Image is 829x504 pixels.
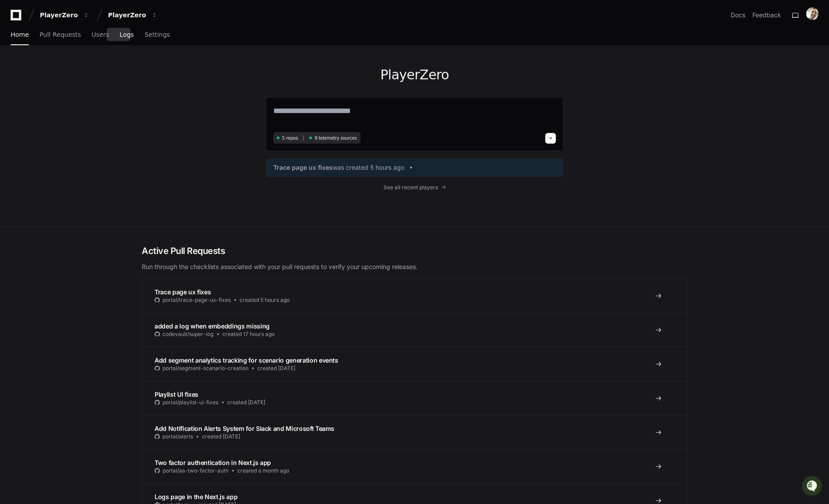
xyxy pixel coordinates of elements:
[30,75,112,82] div: We're available if you need us!
[237,467,289,474] span: created a month ago
[142,279,687,313] a: Trace page ux fixesportal/trace-page-ux-fixescreated 5 hours ago
[222,331,275,338] span: created 17 hours ago
[163,467,229,474] span: portal/aa-two-factor-auth
[155,493,237,500] span: Logs page in the Next.js app
[39,25,81,45] a: Pull Requests
[120,32,134,37] span: Logs
[752,11,781,20] button: Feedback
[266,184,563,191] a: See all recent players
[62,93,107,100] a: Powered byPylon
[9,35,161,50] div: Welcome
[155,322,270,330] span: added a log when embeddings missing
[155,425,334,432] span: Add Notification Alerts System for Slack and Microsoft Teams
[163,331,213,338] span: codevault/super-log
[202,433,240,440] span: created [DATE]
[92,32,109,37] span: Users
[257,365,295,372] span: created [DATE]
[142,313,687,347] a: added a log when embeddings missingcodevault/super-logcreated 17 hours ago
[155,459,271,466] span: Two factor authentication in Next.js app
[163,399,218,406] span: portal/playlist-ui-fixes
[40,11,78,20] div: PlayerZero
[163,433,193,440] span: portal/alerts
[142,245,687,257] h2: Active Pull Requests
[30,66,145,75] div: Start new chat
[142,347,687,381] a: Add segment analytics tracking for scenario generation eventsportal/segment-scenario-creationcrea...
[801,475,825,499] iframe: Open customer support
[92,25,109,45] a: Users
[333,163,404,172] span: was created 5 hours ago
[11,25,29,45] a: Home
[806,8,818,20] img: avatar
[142,262,687,271] p: Run through the checklists associated with your pull requests to verify your upcoming releases.
[314,135,356,141] span: 9 telemetry sources
[163,365,248,372] span: portal/segment-scenario-creation
[151,69,161,79] button: Start new chat
[384,184,438,191] span: See all recent players
[155,391,198,398] span: Playlist UI fixes
[142,415,687,449] a: Add Notification Alerts System for Slack and Microsoft Teamsportal/alertscreated [DATE]
[240,297,290,304] span: created 5 hours ago
[144,25,170,45] a: Settings
[282,135,298,141] span: 5 repos
[155,356,338,364] span: Add segment analytics tracking for scenario generation events
[142,381,687,415] a: Playlist UI fixesportal/playlist-ui-fixescreated [DATE]
[142,449,687,483] a: Two factor authentication in Next.js appportal/aa-two-factor-authcreated a month ago
[9,66,25,82] img: 1756235613930-3d25f9e4-fa56-45dd-b3ad-e072dfbd1548
[731,11,745,20] a: Docs
[163,297,231,304] span: portal/trace-page-ux-fixes
[9,9,27,27] img: PlayerZero
[266,67,563,83] h1: PlayerZero
[144,32,170,37] span: Settings
[105,7,161,23] button: PlayerZero
[155,288,211,296] span: Trace page ux fixes
[108,11,146,20] div: PlayerZero
[36,7,93,23] button: PlayerZero
[39,32,81,37] span: Pull Requests
[273,163,333,172] span: Trace page ux fixes
[120,25,134,45] a: Logs
[88,93,107,100] span: Pylon
[11,32,29,37] span: Home
[227,399,265,406] span: created [DATE]
[273,163,556,172] a: Trace page ux fixeswas created 5 hours ago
